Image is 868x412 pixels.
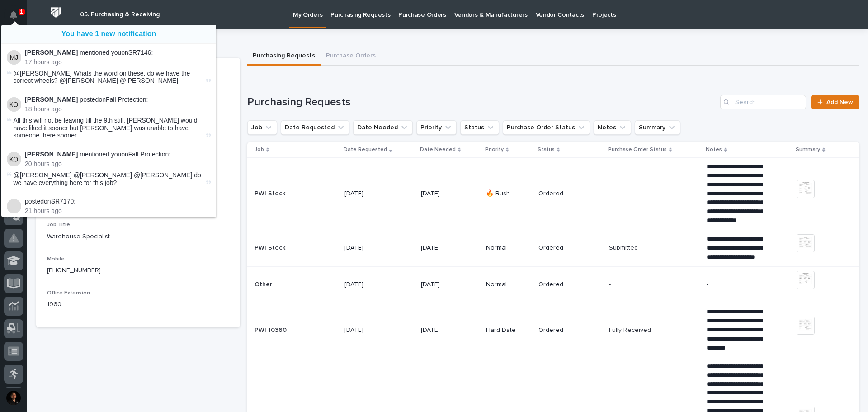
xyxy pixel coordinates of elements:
[353,120,413,135] button: Date Needed
[706,145,722,155] p: Notes
[255,279,274,289] p: Other
[344,145,387,155] p: Date Requested
[344,244,401,252] p: [DATE]
[47,290,90,296] span: Office Extension
[7,152,21,166] img: Ken Overmyer
[255,188,287,198] p: PWI Stock
[811,95,859,109] a: Add New
[11,11,23,25] div: Notifications1
[25,160,211,168] p: 20 hours ago
[344,190,401,198] p: [DATE]
[416,120,457,135] button: Priority
[486,281,531,289] p: Normal
[344,327,401,334] p: [DATE]
[25,207,211,215] p: 21 hours ago
[25,96,211,104] p: posted on Fall Protection :
[421,281,477,289] p: [DATE]
[609,279,613,289] p: -
[25,49,78,56] strong: [PERSON_NAME]
[247,120,277,135] button: Job
[25,198,211,205] p: posted on SR7170 :
[503,120,590,135] button: Purchase Order Status
[47,222,70,227] span: Job Title
[608,145,667,155] p: Purchase Order Status
[486,327,531,334] p: Hard Date
[20,9,23,15] p: 1
[80,11,160,19] h2: 05. Purchasing & Receiving
[421,327,477,334] p: [DATE]
[486,190,531,198] p: 🔥 Rush
[460,120,499,135] button: Status
[485,145,504,155] p: Priority
[609,242,640,252] p: Submitted
[7,50,21,65] img: Mike Johnson
[25,151,211,158] p: mentioned you on Fall Protection :
[594,120,631,135] button: Notes
[486,244,531,252] p: Normal
[421,244,477,252] p: [DATE]
[538,190,595,198] p: Ordered
[538,145,555,155] p: Status
[420,145,456,155] p: Date Needed
[25,96,78,103] strong: [PERSON_NAME]
[538,281,595,289] p: Ordered
[247,96,717,109] h1: Purchasing Requests
[25,105,211,113] p: 18 hours ago
[538,327,595,334] p: Ordered
[247,47,321,66] button: Purchasing Requests
[25,151,78,158] strong: [PERSON_NAME]
[61,30,156,38] a: You have 1 new notification
[14,117,204,139] span: All this will not be leaving till the 9th still. [PERSON_NAME] would have liked it sooner but [PE...
[14,171,201,186] span: @[PERSON_NAME] @[PERSON_NAME] @[PERSON_NAME] do we have everything here for this job?
[25,49,211,57] p: mentioned you on SR7146 :
[47,267,101,274] a: [PHONE_NUMBER]
[707,281,763,289] p: -
[538,244,595,252] p: Ordered
[47,4,64,21] img: Workspace Logo
[47,300,229,309] p: 1960
[826,99,853,105] span: Add New
[25,58,211,66] p: 17 hours ago
[247,303,859,357] tr: PWI 10360PWI 10360 [DATE][DATE]Hard DateOrderedFully ReceivedFully Received **** **** **** **** *...
[1,25,216,43] button: You have 1 new notification
[344,281,401,289] p: [DATE]
[255,325,288,334] p: PWI 10360
[4,388,23,407] button: users-avatar
[4,5,23,24] button: Notifications
[796,145,820,155] p: Summary
[47,256,65,262] span: Mobile
[635,120,680,135] button: Summary
[255,242,287,252] p: PWI Stock
[720,95,806,109] input: Search
[609,325,653,334] p: Fully Received
[281,120,349,135] button: Date Requested
[421,190,477,198] p: [DATE]
[321,47,381,66] button: Purchase Orders
[7,97,21,112] img: Ken Overmyer
[14,70,190,85] span: @[PERSON_NAME] Whats the word on these, do we have the correct wheels? @[PERSON_NAME] @[PERSON_NAME]
[609,188,613,198] p: -
[247,266,859,303] tr: OtherOther [DATE][DATE]NormalOrdered-- -
[255,145,264,155] p: Job
[47,232,229,242] p: Warehouse Specialist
